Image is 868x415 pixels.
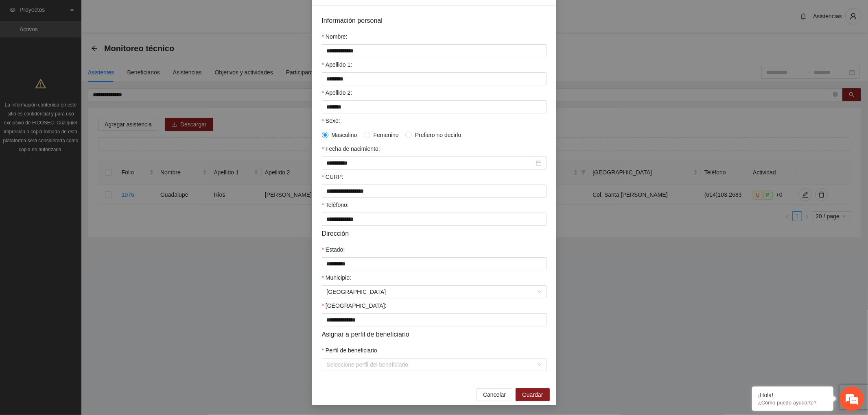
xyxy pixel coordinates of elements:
label: Apellido 1: [322,60,352,69]
span: Cancelar [483,390,506,399]
span: Chihuahua [327,286,542,298]
div: Minimizar ventana de chat en vivo [133,4,153,24]
label: Nombre: [322,32,348,41]
input: Teléfono: [322,213,547,226]
input: CURP: [322,185,547,198]
input: Colonia: [322,313,547,326]
label: Fecha de nacimiento: [322,144,380,153]
label: Apellido 2: [322,88,352,97]
input: Apellido 1: [322,72,547,85]
label: Colonia: [322,301,387,310]
button: Cancelar [477,388,512,401]
input: Perfil de beneficiario [327,359,536,371]
span: Guardar [522,390,543,399]
input: Nombre: [322,44,547,57]
input: Apellido 2: [322,100,547,113]
label: Teléfono: [322,200,349,209]
span: Asignar a perfil de beneficiario [322,329,409,339]
p: ¿Cómo puedo ayudarte? [758,400,827,406]
input: Estado: [322,257,547,270]
label: Estado: [322,245,345,254]
span: Masculino [328,130,361,139]
div: ¡Hola! [758,392,827,398]
span: Información personal [322,15,383,26]
input: Fecha de nacimiento: [327,159,534,167]
span: Estamos en línea. [47,109,112,191]
label: Perfil de beneficiario [322,346,377,355]
span: Dirección [322,228,349,239]
textarea: Escriba su mensaje y pulse “Intro” [4,222,155,250]
div: Chatee con nosotros ahora [42,41,137,52]
label: CURP: [322,172,343,181]
label: Sexo: [322,116,340,125]
span: Prefiero no decirlo [412,130,465,139]
span: Femenino [370,130,402,139]
label: Municipio: [322,273,351,282]
button: Guardar [516,388,549,401]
